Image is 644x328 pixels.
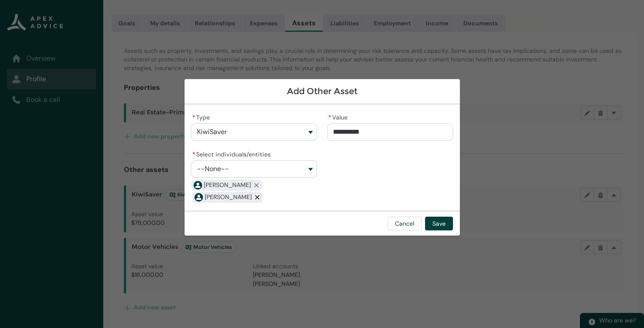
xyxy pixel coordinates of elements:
[251,180,262,191] button: Remove Alexandra Dunham
[252,192,263,203] button: Remove David Dunham
[204,181,251,190] span: Alexandra Dunham
[192,113,195,121] abbr: required
[197,165,229,173] span: --None--
[191,148,274,159] label: Select individuals/entities
[191,111,213,122] label: Type
[205,193,252,202] span: David Dunham
[197,128,227,136] span: KiwiSaver
[327,111,351,122] label: Value
[191,160,317,178] button: Select individuals/entities
[388,217,422,230] button: Cancel
[328,113,331,121] abbr: required
[191,86,453,97] h1: Add Other Asset
[425,217,453,230] button: Save
[192,150,195,158] abbr: required
[191,123,317,141] button: Type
